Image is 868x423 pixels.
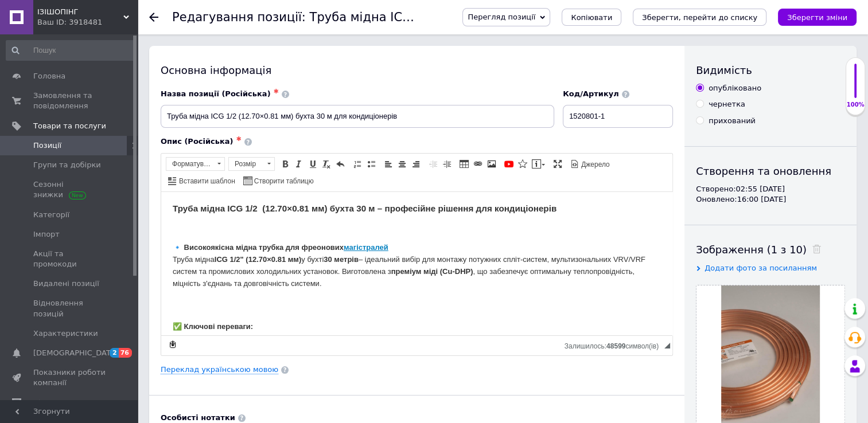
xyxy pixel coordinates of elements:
[33,121,106,131] span: Товари та послуги
[551,158,564,170] a: Максимізувати
[236,135,242,143] span: ✱
[530,158,547,170] a: Вставити повідомлення
[33,298,106,319] span: Відновлення позицій
[664,343,670,348] span: Потягніть для зміни розмірів
[6,40,135,61] input: Пошук
[33,71,65,81] span: Головна
[485,158,498,170] a: Зображення
[252,177,314,186] span: Створити таблицю
[778,9,857,26] button: Зберегти зміни
[242,174,316,187] a: Створити таблицю
[458,158,470,170] a: Таблиця
[161,89,271,98] span: Назва позиції (Російська)
[696,194,845,205] div: Оновлено: 16:00 [DATE]
[166,338,179,351] a: Зробити резервну копію зараз
[161,105,554,128] input: Наприклад, H&M жіноча сукня зелена 38 розмір вечірня максі з блискітками
[563,89,619,98] span: Код/Артикул
[579,160,610,170] span: Джерело
[410,158,422,170] a: По правому краю
[365,158,377,170] a: Вставити/видалити маркований список
[441,158,453,170] a: Збільшити відступ
[37,17,138,28] div: Ваш ID: 3918481
[320,158,333,170] a: Видалити форматування
[33,160,101,170] span: Групи та добірки
[33,348,118,358] span: [DEMOGRAPHIC_DATA]
[33,229,60,240] span: Імпорт
[274,88,279,95] span: ✱
[787,13,847,22] i: Зберегти зміни
[166,174,237,187] a: Вставити шаблон
[33,210,69,220] span: Категорії
[33,328,98,339] span: Характеристики
[228,157,275,171] a: Розмір
[696,184,845,194] div: Створено: 02:55 [DATE]
[427,158,439,170] a: Зменшити відступ
[161,413,235,422] b: Особисті нотатки
[562,9,621,26] button: Копіювати
[166,158,213,170] span: Форматування
[119,348,132,358] span: 76
[33,91,106,111] span: Замовлення та повідомлення
[571,13,612,22] span: Копіювати
[704,264,817,272] span: Додати фото за посиланням
[177,177,235,186] span: Вставити шаблон
[161,192,672,335] iframe: Редактор, A7C44E86-6D81-4CF3-BE25-A09450FD39E9
[172,10,735,24] h1: Редагування позиції: Труба мідна ICG 1/2 (12.70×0.81 мм) бухта 30 м для кондиціонерів
[351,158,364,170] a: Вставити/видалити нумерований список
[633,9,766,26] button: Зберегти, перейти до списку
[565,339,664,350] div: Кiлькiсть символiв
[709,83,761,93] div: опубліковано
[161,365,278,374] a: Переклад українською мовою
[642,13,757,22] i: Зберегти, перейти до списку
[569,158,612,170] a: Джерело
[33,179,106,200] span: Сезонні знижки
[37,7,123,17] span: ІЗІШОПІНГ
[696,242,845,257] div: Зображення (1 з 10)
[382,158,395,170] a: По лівому краю
[306,158,319,170] a: Підкреслений (Ctrl+U)
[846,101,865,109] div: 100%
[516,158,529,170] a: Вставити іконку
[33,398,63,408] span: Відгуки
[33,249,106,269] span: Акції та промокоди
[166,157,225,171] a: Форматування
[846,57,865,115] div: 100% Якість заповнення
[161,63,673,77] div: Основна інформація
[161,137,233,146] span: Опис (Російська)
[606,342,625,350] span: 48599
[293,158,305,170] a: Курсив (Ctrl+I)
[229,158,263,170] span: Розмір
[33,367,106,388] span: Показники роботи компанії
[503,158,515,170] a: Додати відео з YouTube
[110,348,119,358] span: 2
[334,158,347,170] a: Повернути (Ctrl+Z)
[396,158,408,170] a: По центру
[696,63,845,77] div: Видимість
[279,158,291,170] a: Жирний (Ctrl+B)
[696,164,845,178] div: Створення та оновлення
[149,13,158,22] div: Повернутися назад
[33,279,99,289] span: Видалені позиції
[33,140,61,151] span: Позиції
[472,158,484,170] a: Вставити/Редагувати посилання (Ctrl+L)
[468,13,535,21] span: Перегляд позиції
[709,116,756,126] div: прихований
[709,99,745,109] div: чернетка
